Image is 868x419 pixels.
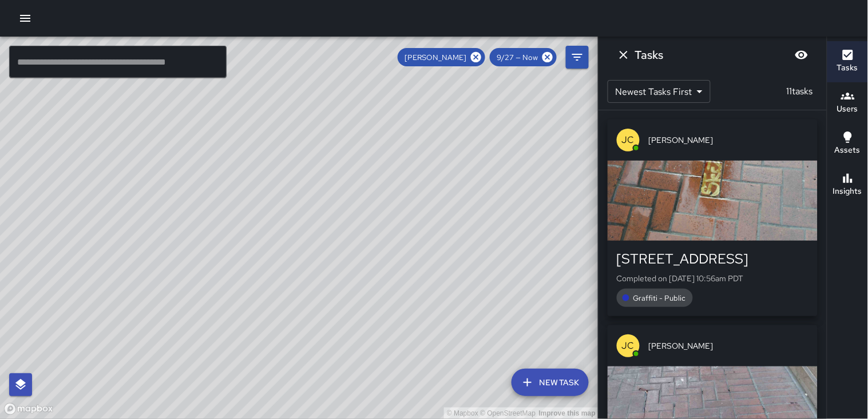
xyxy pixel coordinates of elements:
[608,119,818,316] button: JC[PERSON_NAME][STREET_ADDRESS]Completed on [DATE] 10:56am PDTGraffiti - Public
[612,43,635,66] button: Dismiss
[617,273,808,284] p: Completed on [DATE] 10:56am PDT
[827,123,868,165] button: Assets
[835,144,861,157] h6: Assets
[837,62,858,74] h6: Tasks
[635,46,664,64] h6: Tasks
[566,46,589,69] button: Filters
[622,133,635,147] p: JC
[398,53,473,62] span: [PERSON_NAME]
[827,82,868,123] button: Users
[790,43,813,66] button: Blur
[490,48,557,66] div: 9/27 — Now
[622,339,635,353] p: JC
[837,103,858,115] h6: Users
[827,41,868,82] button: Tasks
[649,340,808,352] span: [PERSON_NAME]
[512,369,589,396] button: New Task
[649,134,808,146] span: [PERSON_NAME]
[627,293,693,303] span: Graffiti - Public
[490,53,545,62] span: 9/27 — Now
[617,250,808,268] div: [STREET_ADDRESS]
[782,85,818,98] p: 11 tasks
[398,48,485,66] div: [PERSON_NAME]
[608,80,711,103] div: Newest Tasks First
[833,185,862,198] h6: Insights
[827,165,868,206] button: Insights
